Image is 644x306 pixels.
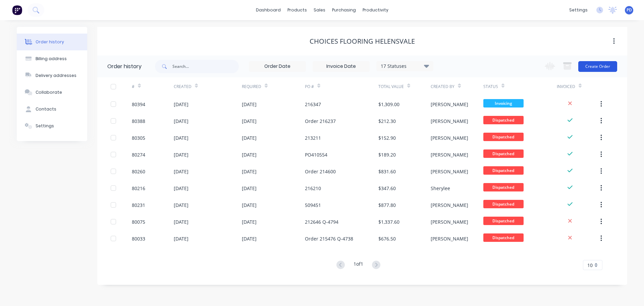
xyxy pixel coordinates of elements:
[378,202,396,209] div: $877.80
[174,84,192,90] div: Created
[305,101,321,108] div: 216347
[17,34,87,50] button: Order history
[242,202,257,209] div: [DATE]
[242,84,261,90] div: Required
[483,200,524,208] span: Dispatched
[578,61,617,72] button: Create Order
[329,5,359,15] div: purchasing
[17,67,87,84] button: Delivery addresses
[431,134,468,141] div: [PERSON_NAME]
[431,77,483,96] div: Created By
[242,235,257,242] div: [DATE]
[12,5,22,15] img: Factory
[557,77,599,96] div: Invoiced
[132,202,145,209] div: 80231
[483,133,524,141] span: Dispatched
[431,84,454,90] div: Created By
[431,235,468,242] div: [PERSON_NAME]
[242,185,257,192] div: [DATE]
[310,5,329,15] div: sales
[132,151,145,158] div: 80274
[431,151,468,158] div: [PERSON_NAME]
[242,168,257,175] div: [DATE]
[566,5,591,15] div: settings
[305,235,353,242] div: Order 215476 Q-4738
[627,7,632,13] span: PD
[431,101,468,108] div: [PERSON_NAME]
[17,50,87,67] button: Billing address
[305,84,314,90] div: PO #
[132,134,145,141] div: 80305
[378,134,396,141] div: $152.90
[378,185,396,192] div: $347.60
[132,101,145,108] div: 80394
[242,101,257,108] div: [DATE]
[174,168,189,175] div: [DATE]
[132,77,174,96] div: #
[36,56,67,62] div: Billing address
[132,185,145,192] div: 80216
[431,202,468,209] div: [PERSON_NAME]
[483,149,524,158] span: Dispatched
[305,202,321,209] div: 509451
[17,118,87,134] button: Settings
[17,84,87,101] button: Collaborate
[132,235,145,242] div: 80033
[431,185,450,192] div: Sherylee
[378,77,431,96] div: Total Value
[431,118,468,125] div: [PERSON_NAME]
[378,151,396,158] div: $189.20
[310,37,415,45] div: Choices Flooring Helensvale
[17,101,87,118] button: Contacts
[378,84,404,90] div: Total Value
[431,218,468,225] div: [PERSON_NAME]
[483,116,524,124] span: Dispatched
[313,61,369,72] input: Invoice Date
[483,84,498,90] div: Status
[305,168,336,175] div: Order 214600
[132,218,145,225] div: 80075
[431,168,468,175] div: [PERSON_NAME]
[378,218,399,225] div: $1,337.60
[132,118,145,125] div: 80388
[174,77,242,96] div: Created
[36,106,56,112] div: Contacts
[305,185,321,192] div: 216210
[483,99,524,107] span: Invoicing
[305,77,378,96] div: PO #
[174,202,189,209] div: [DATE]
[242,218,257,225] div: [DATE]
[378,168,396,175] div: $831.60
[378,101,399,108] div: $1,309.00
[174,101,189,108] div: [DATE]
[359,5,392,15] div: productivity
[174,235,189,242] div: [DATE]
[483,166,524,175] span: Dispatched
[249,61,306,72] input: Order Date
[36,123,54,129] div: Settings
[36,89,62,95] div: Collaborate
[174,218,189,225] div: [DATE]
[174,151,189,158] div: [DATE]
[483,183,524,191] span: Dispatched
[587,262,593,269] span: 10
[305,134,321,141] div: 213211
[174,134,189,141] div: [DATE]
[557,84,575,90] div: Invoiced
[242,77,305,96] div: Required
[36,39,64,45] div: Order history
[377,62,433,70] div: 17 Statuses
[242,134,257,141] div: [DATE]
[305,218,338,225] div: 212646 Q-4794
[242,151,257,158] div: [DATE]
[132,84,135,90] div: #
[284,5,310,15] div: products
[483,217,524,225] span: Dispatched
[172,60,239,73] input: Search...
[378,118,396,125] div: $212.30
[174,185,189,192] div: [DATE]
[354,260,363,270] div: 1 of 1
[36,73,76,79] div: Delivery addresses
[174,118,189,125] div: [DATE]
[483,233,524,242] span: Dispatched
